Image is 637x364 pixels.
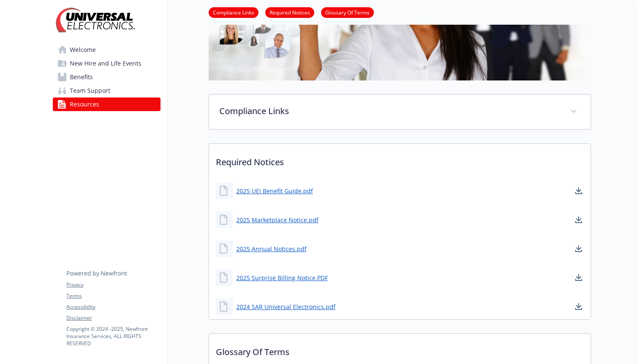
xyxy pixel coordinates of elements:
a: Team Support [53,84,161,97]
span: Welcome [70,43,96,57]
span: New Hire and Life Events [70,57,141,70]
a: Terms [66,292,160,300]
a: Required Notices [265,8,314,16]
a: Welcome [53,43,161,57]
a: download document [574,186,584,196]
a: New Hire and Life Events [53,57,161,70]
a: Resources [53,97,161,111]
p: Required Notices [209,144,591,175]
a: 2025 Surprise Billing Notice.PDF [236,273,328,282]
a: 2025 UEI Benefit Guide.pdf [236,186,313,195]
a: Compliance Links [209,8,258,16]
a: 2025 Annual Notices.pdf [236,244,307,253]
a: Benefits [53,70,161,84]
a: 2025 Marketplace Notice.pdf [236,215,318,224]
a: download document [574,244,584,254]
span: Benefits [70,70,93,84]
a: 2024 SAR Universal Electronics.pdf [236,302,336,311]
a: download document [574,301,584,312]
a: Disclaimer [66,314,160,322]
a: Glossary Of Terms [321,8,374,16]
a: download document [574,215,584,225]
div: Compliance Links [209,95,591,129]
span: Resources [70,97,99,111]
a: Accessibility [66,303,160,311]
p: Copyright © 2024 - 2025 , Newfront Insurance Services, ALL RIGHTS RESERVED [66,325,160,347]
a: Privacy [66,281,160,289]
a: download document [574,272,584,283]
p: Compliance Links [219,105,560,118]
span: Team Support [70,84,110,97]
